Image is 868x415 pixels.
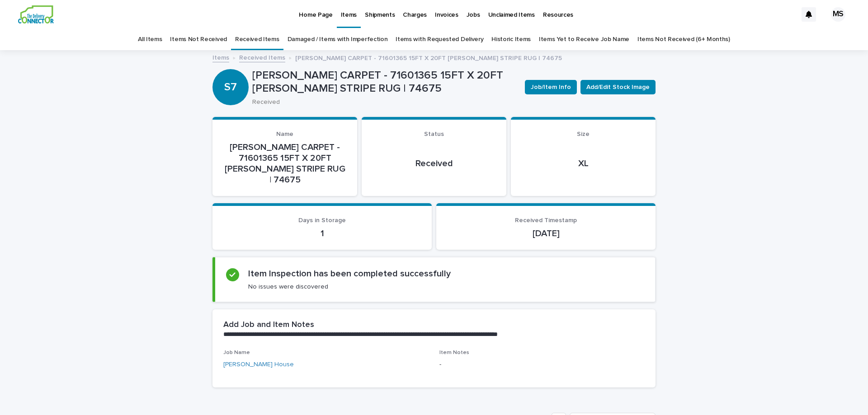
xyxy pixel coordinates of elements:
p: No issues were discovered [248,283,328,291]
span: Days in Storage [298,217,346,224]
a: Items Not Received (6+ Months) [637,29,730,50]
p: 1 [223,228,421,239]
span: Size [577,131,590,137]
span: Item Notes [439,350,469,355]
p: [PERSON_NAME] CARPET - 71601365 15FT X 20FT [PERSON_NAME] STRIPE RUG | 74675 [295,52,562,62]
p: XL [522,158,645,169]
button: Add/Edit Stock Image [580,80,656,94]
span: Job/Item Info [531,83,571,92]
button: Job/Item Info [525,80,577,94]
a: Received Items [239,52,285,62]
div: S7 [212,44,249,93]
p: [PERSON_NAME] CARPET - 71601365 15FT X 20FT [PERSON_NAME] STRIPE RUG | 74675 [223,142,346,185]
a: [PERSON_NAME] House [223,360,294,369]
a: Items Yet to Receive Job Name [539,29,629,50]
a: Items Not Received [170,29,226,50]
p: - [439,360,645,369]
img: aCWQmA6OSGG0Kwt8cj3c [18,5,54,23]
span: Status [424,131,444,137]
a: Received Items [235,29,279,50]
p: Received [252,98,514,106]
a: Historic Items [491,29,531,50]
span: Received Timestamp [515,217,577,224]
a: All Items [138,29,162,50]
span: Name [276,131,293,137]
span: Add/Edit Stock Image [586,83,650,92]
a: Items with Requested Delivery [396,29,483,50]
p: Received [373,158,495,169]
span: Job Name [223,350,250,355]
h2: Add Job and Item Notes [223,320,314,330]
h2: Item Inspection has been completed successfully [248,268,451,279]
a: Damaged / Items with Imperfection [288,29,388,50]
p: [DATE] [447,228,645,239]
div: MS [831,7,845,22]
a: Items [212,52,229,62]
p: [PERSON_NAME] CARPET - 71601365 15FT X 20FT [PERSON_NAME] STRIPE RUG | 74675 [252,69,518,95]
